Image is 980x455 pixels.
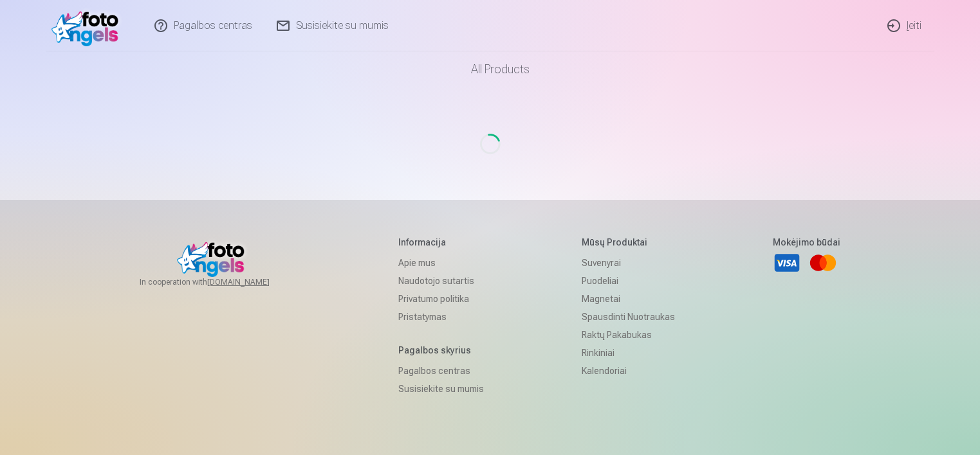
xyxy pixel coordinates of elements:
[398,272,484,290] a: Naudotojo sutartis
[398,308,484,326] a: Pristatymas
[398,290,484,308] a: Privatumo politika
[582,362,675,380] a: Kalendoriai
[582,290,675,308] a: Magnetai
[398,236,484,249] h5: Informacija
[809,249,837,277] a: Mastercard
[435,51,545,87] a: All products
[582,254,675,272] a: Suvenyrai
[582,344,675,362] a: Rinkiniai
[140,277,300,287] span: In cooperation with
[207,277,300,287] a: [DOMAIN_NAME]
[398,254,484,272] a: Apie mus
[398,344,484,357] h5: Pagalbos skyrius
[51,5,125,46] img: /fa2
[773,249,801,277] a: Visa
[582,272,675,290] a: Puodeliai
[773,236,840,249] h5: Mokėjimo būdai
[398,362,484,380] a: Pagalbos centras
[582,308,675,326] a: Spausdinti nuotraukas
[582,236,675,249] h5: Mūsų produktai
[582,326,675,344] a: Raktų pakabukas
[398,380,484,398] a: Susisiekite su mumis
